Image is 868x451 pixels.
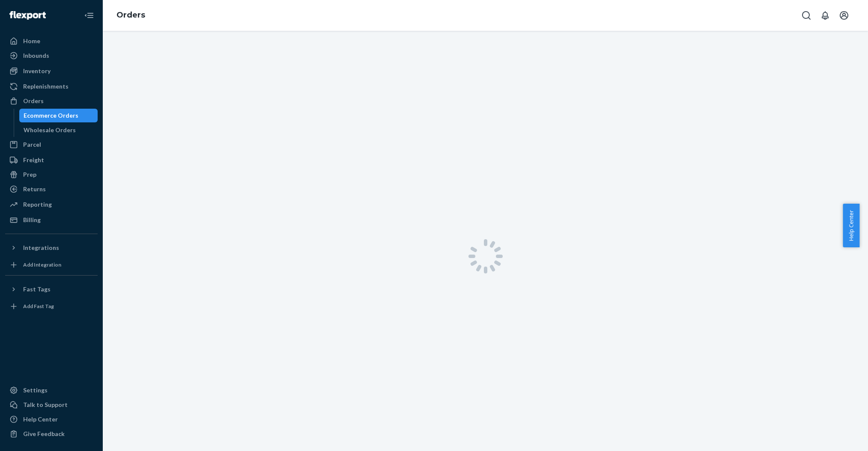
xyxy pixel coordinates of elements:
a: Reporting [5,198,98,211]
a: Settings [5,383,98,397]
a: Inventory [5,64,98,78]
a: Add Fast Tag [5,300,98,313]
button: Help Center [843,204,859,247]
a: Help Center [5,412,98,426]
div: Inbounds [23,51,49,60]
a: Add Integration [5,258,98,272]
button: Fast Tags [5,282,98,296]
div: Reporting [23,200,52,209]
div: Add Fast Tag [23,303,54,310]
ol: breadcrumbs [110,3,152,28]
button: Integrations [5,241,98,255]
div: Billing [23,216,41,224]
div: Replenishments [23,82,69,91]
button: Talk to Support [5,398,98,412]
a: Ecommerce Orders [19,109,98,122]
a: Orders [5,94,98,108]
button: Open Search Box [798,7,815,24]
div: Fast Tags [23,285,51,294]
a: Parcel [5,138,98,151]
a: Freight [5,153,98,167]
div: Home [23,37,40,45]
a: Inbounds [5,49,98,62]
button: Close Navigation [81,7,98,24]
div: Parcel [23,140,41,149]
div: Help Center [23,415,58,424]
button: Open account menu [835,7,853,24]
div: Ecommerce Orders [24,111,78,120]
div: Orders [23,97,44,105]
button: Give Feedback [5,427,98,441]
div: Inventory [23,67,51,75]
div: Wholesale Orders [24,126,76,134]
a: Returns [5,182,98,196]
a: Replenishments [5,80,98,93]
a: Wholesale Orders [19,123,98,137]
div: Returns [23,185,46,193]
div: Prep [23,170,36,179]
a: Prep [5,168,98,181]
div: Freight [23,156,44,164]
a: Home [5,34,98,48]
div: Integrations [23,243,59,252]
a: Orders [116,10,145,20]
a: Billing [5,213,98,227]
div: Talk to Support [23,401,68,409]
div: Add Integration [23,261,61,268]
div: Settings [23,386,48,395]
img: Flexport logo [9,11,46,20]
button: Open notifications [817,7,834,24]
div: Give Feedback [23,430,65,438]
